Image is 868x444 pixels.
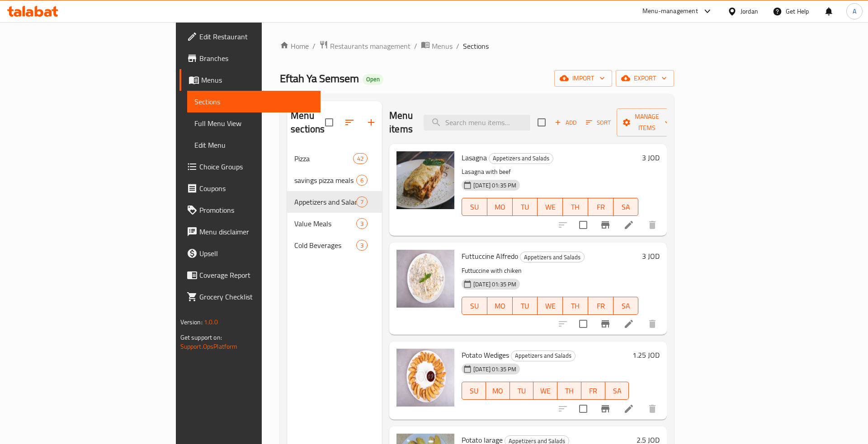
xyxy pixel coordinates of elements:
[594,313,616,335] button: Branch-specific-item
[179,286,321,308] a: Grocery Checklist
[491,201,509,214] span: MO
[470,365,520,374] span: [DATE] 01:35 PM
[179,199,321,221] a: Promotions
[356,240,368,251] div: items
[553,117,578,128] span: Add
[199,205,314,215] span: Promotions
[642,398,663,420] button: delete
[617,108,677,136] button: Manage items
[511,351,575,361] span: Appetizers and Salads
[363,75,383,83] span: Open
[537,384,554,397] span: WE
[187,112,321,134] a: Full Menu View
[462,151,487,164] span: Lasagna
[511,351,576,361] div: Appetizers and Salads
[357,176,367,185] span: 6
[561,73,605,84] span: import
[389,109,413,136] h2: Menu items
[642,250,660,262] h6: 3 JOD
[584,116,613,130] button: Sort
[510,382,534,400] button: TU
[585,384,602,397] span: FR
[199,31,314,42] span: Edit Restaurant
[179,243,321,264] a: Upsell
[592,299,610,313] span: FR
[566,299,585,313] span: TH
[642,313,663,335] button: delete
[294,175,356,186] span: savings pizza meals
[466,201,484,214] span: SU
[199,248,314,259] span: Upsell
[516,299,534,313] span: TU
[533,382,557,400] button: WE
[588,297,613,315] button: FR
[487,297,513,315] button: MO
[294,218,356,229] span: Value Meals
[623,73,667,84] span: export
[588,198,613,216] button: FR
[201,75,314,85] span: Menus
[363,74,383,85] div: Open
[514,384,530,397] span: TU
[287,234,382,256] div: Cold Beverages3
[609,384,626,397] span: SA
[357,198,367,206] span: 7
[287,191,382,213] div: Appetizers and Salads7
[592,201,610,214] span: FR
[624,111,670,134] span: Manage items
[551,116,580,130] button: Add
[199,161,314,172] span: Choice Groups
[613,198,639,216] button: SA
[513,198,538,216] button: TU
[616,70,674,87] button: export
[179,156,321,178] a: Choice Groups
[623,318,634,329] a: Edit menu item
[491,299,509,313] span: MO
[574,215,593,234] span: Select to update
[538,297,563,315] button: WE
[617,299,635,313] span: SA
[320,113,339,132] span: Select all sections
[541,299,559,313] span: WE
[187,91,321,112] a: Sections
[551,116,580,130] span: Add item
[194,118,314,129] span: Full Menu View
[623,220,634,230] a: Edit menu item
[466,384,482,397] span: SU
[421,40,453,52] a: Menus
[396,349,454,407] img: Potato Wediges
[642,151,660,164] h6: 3 JOD
[462,348,509,362] span: Potato Wediges
[486,382,510,400] button: MO
[741,6,758,16] div: Jordan
[490,384,506,397] span: MO
[541,201,559,214] span: WE
[294,240,356,251] span: Cold Beverages
[319,40,410,52] a: Restaurants management
[594,214,616,236] button: Branch-specific-item
[566,201,585,214] span: TH
[513,297,538,315] button: TU
[470,280,520,289] span: [DATE] 01:35 PM
[456,41,459,51] li: /
[357,241,367,250] span: 3
[424,115,530,131] input: search
[199,53,314,64] span: Branches
[594,398,616,420] button: Branch-specific-item
[194,140,314,150] span: Edit Menu
[463,41,489,51] span: Sections
[357,220,367,228] span: 3
[462,297,487,315] button: SU
[199,226,314,237] span: Menu disclaimer
[330,41,410,51] span: Restaurants management
[466,299,484,313] span: SU
[180,316,203,328] span: Version:
[617,201,635,214] span: SA
[354,154,367,163] span: 42
[516,201,534,214] span: TU
[462,166,638,178] p: Lasagna with beef
[462,198,487,216] button: SU
[520,252,584,262] span: Appetizers and Salads
[557,382,581,400] button: TH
